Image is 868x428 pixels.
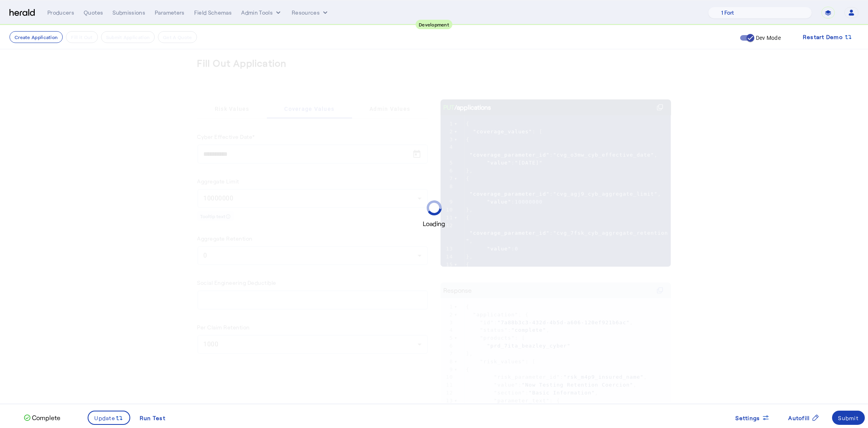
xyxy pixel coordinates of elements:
[292,9,329,17] button: Resources dropdown menu
[416,20,452,29] div: Development
[803,32,843,42] span: Restart Demo
[797,30,859,44] button: Restart Demo
[789,414,810,422] span: Autofill
[95,414,116,422] span: Update
[84,9,103,17] div: Quotes
[101,31,155,43] button: Submit Application
[9,31,63,43] button: Create Application
[133,411,172,425] button: Run Test
[241,9,282,17] button: internal dropdown menu
[88,411,131,425] button: Update
[112,9,145,17] div: Submissions
[158,31,197,43] button: Get A Quote
[782,411,826,425] button: Autofill
[66,31,97,43] button: Fill it Out
[729,411,776,425] button: Settings
[9,9,35,17] img: Herald Logo
[736,414,760,422] span: Settings
[47,9,74,17] div: Producers
[140,414,165,422] div: Run Test
[838,414,859,422] div: Submit
[832,411,865,425] button: Submit
[155,9,185,17] div: Parameters
[30,413,60,422] p: Complete
[194,9,232,17] div: Field Schemas
[754,34,781,42] label: Dev Mode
